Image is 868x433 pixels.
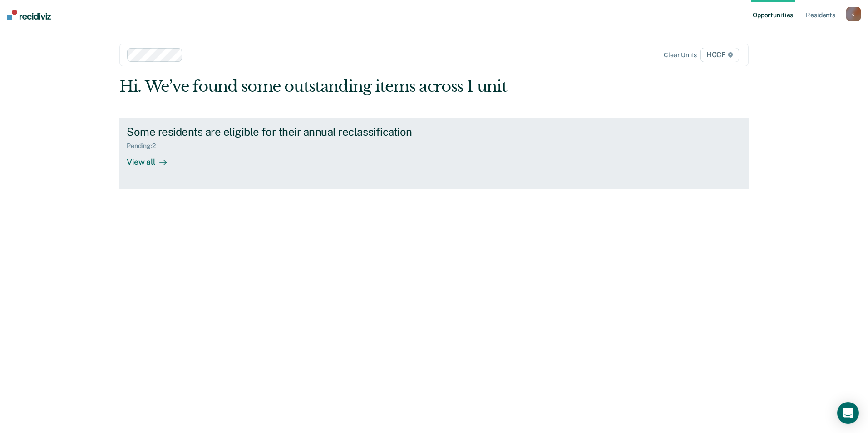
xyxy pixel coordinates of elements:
[846,7,861,21] button: c
[664,51,697,59] div: Clear units
[127,142,163,150] div: Pending : 2
[700,48,739,62] span: HCCF
[837,402,859,424] div: Open Intercom Messenger
[127,149,178,167] div: View all
[119,118,749,189] a: Some residents are eligible for their annual reclassificationPending:2View all
[119,77,623,96] div: Hi. We’ve found some outstanding items across 1 unit
[127,125,445,138] div: Some residents are eligible for their annual reclassification
[7,10,51,20] img: Recidiviz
